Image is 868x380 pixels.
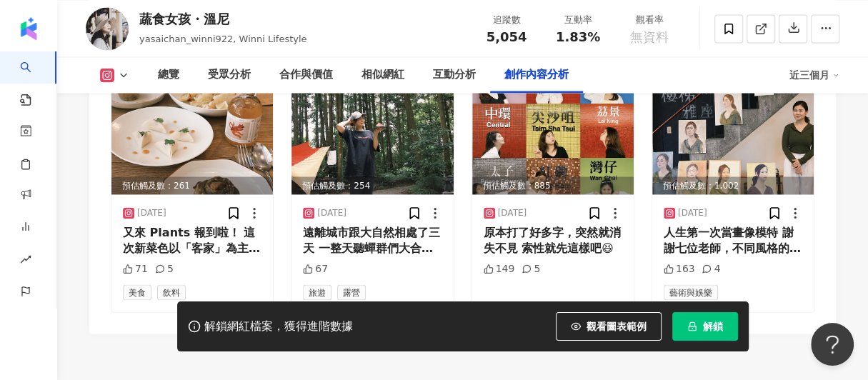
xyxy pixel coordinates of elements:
span: rise [20,245,31,277]
div: 總覽 [158,66,179,84]
div: 67 [303,261,328,276]
span: 觀看圖表範例 [587,321,647,332]
div: 149 [484,261,515,276]
span: 5,054 [487,29,527,44]
div: 5 [155,261,174,276]
img: post-image [111,67,273,194]
span: 飲料 [157,284,186,300]
img: post-image [652,67,814,194]
span: 解鎖 [703,321,723,332]
button: 觀看圖表範例 [556,312,662,341]
span: 藝術與娛樂 [664,284,718,300]
div: 預估觸及數：1,002 [652,176,814,194]
span: 露營 [337,284,366,300]
div: 蔬食女孩・溫尼 [139,10,307,28]
img: post-image [472,67,634,194]
div: 4 [702,261,720,276]
div: 又來 Plants 報到啦！ 這次新菜色以「客家」為主題設計了三道餐點(也是無麩唷！ ．烤白菜佐香蔥醬&老菜脯 ．擂茶蘿蔔餃子佐桔醬 ．福菜九層塔青醬麵包捲 我們熟知的福菜、老菜脯、擂茶、桔醬等... [123,224,261,256]
div: 預估觸及數：261 [111,176,273,194]
div: post-image預估觸及數：254 [291,67,453,194]
button: 解鎖 [672,312,738,341]
div: 人生第一次當畫像模特 謝謝七位老師，不同風格的我、七個面向的我 感謝 #大稻埕十四號水門阿宏記憶館 的[PERSON_NAME]、[PERSON_NAME] 努力推動[GEOGRAPHIC_DA... [664,224,802,256]
div: 觀看率 [622,13,677,27]
img: post-image [291,67,453,194]
div: [DATE] [137,206,166,219]
div: 互動分析 [433,66,476,84]
img: logo icon [17,17,40,40]
div: 解鎖網紅檔案，獲得進階數據 [204,319,353,334]
span: 旅遊 [303,284,331,300]
span: 美食 [123,284,151,300]
div: [DATE] [678,206,707,219]
span: lock [687,321,697,331]
div: 近三個月 [789,64,839,86]
div: 合作與價值 [279,66,333,84]
div: 互動率 [551,13,605,27]
div: 原本打了好多字，突然就消失不見 索性就先這樣吧😆 [484,224,622,256]
img: KOL Avatar [86,7,129,50]
div: [DATE] [498,206,527,219]
span: yasaichan_winni922, Winni Lifestyle [139,34,307,44]
div: 受眾分析 [208,66,251,84]
div: post-image預估觸及數：1,002 [652,67,814,194]
div: post-image預估觸及數：885 [472,67,634,194]
div: 創作內容分析 [504,66,569,84]
div: post-image商業合作預估觸及數：261 [111,67,273,194]
div: 追蹤數 [479,13,534,27]
div: 5 [522,261,540,276]
div: 71 [123,261,148,276]
span: 無資料 [630,30,669,44]
div: 163 [664,261,695,276]
a: search [20,51,49,107]
span: 1.83% [556,30,600,44]
div: [DATE] [317,206,346,219]
div: 遠離城市跟大自然相處了三天 一整天聽蟬群們大合唱飆高音 一邊紀錄大家各自努力做飯的畫面 再互相分享彼此的美味食物 露營的樂趣 簡單且自在又放鬆😌 二訪 98P 森林系露營區 一個要很了解營規並考... [303,224,442,256]
div: 相似網紅 [361,66,404,84]
div: 預估觸及數：885 [472,176,634,194]
div: 預估觸及數：254 [291,176,453,194]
